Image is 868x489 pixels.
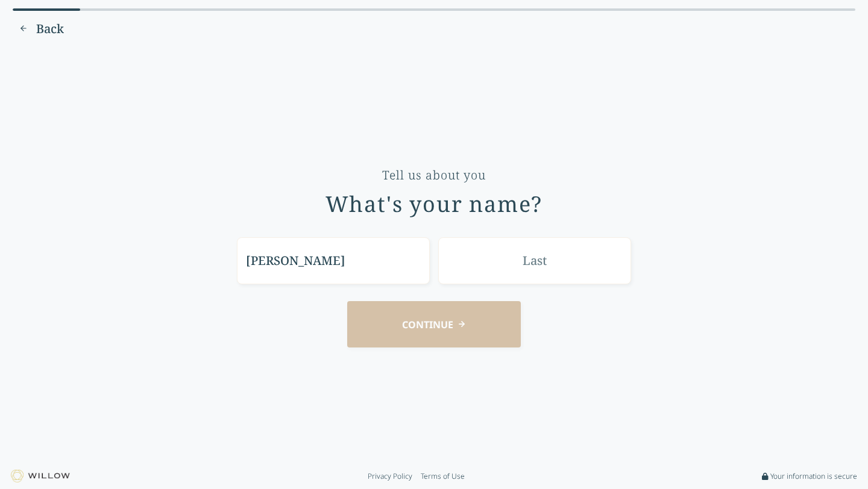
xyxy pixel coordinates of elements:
[368,472,412,481] a: Privacy Policy
[438,237,631,284] input: Last
[13,8,80,11] div: 8% complete
[770,472,857,481] span: Your information is secure
[36,20,64,37] span: Back
[325,192,543,216] div: What's your name?
[421,472,465,481] a: Terms of Use
[382,167,486,184] div: Tell us about you
[13,19,70,39] button: Previous question
[11,470,70,482] img: Willow logo
[237,237,430,284] input: First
